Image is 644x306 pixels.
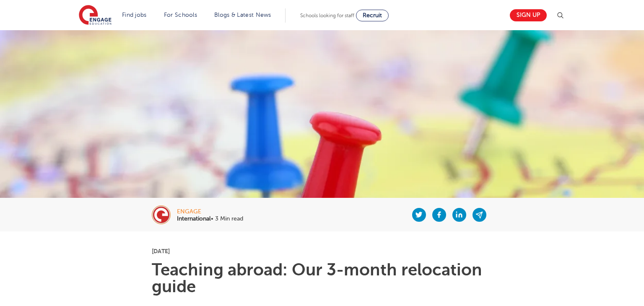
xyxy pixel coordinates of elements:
div: engage [177,209,243,215]
img: Engage Education [79,5,112,26]
b: International [177,215,211,222]
a: Sign up [510,9,547,21]
a: Blogs & Latest News [214,12,271,18]
h1: Teaching abroad: Our 3-month relocation guide [152,262,493,295]
p: [DATE] [152,248,493,254]
a: Recruit [356,10,389,21]
span: Schools looking for staff [300,13,354,18]
a: Find jobs [122,12,147,18]
a: For Schools [164,12,197,18]
p: • 3 Min read [177,216,243,222]
span: Recruit [363,12,382,18]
